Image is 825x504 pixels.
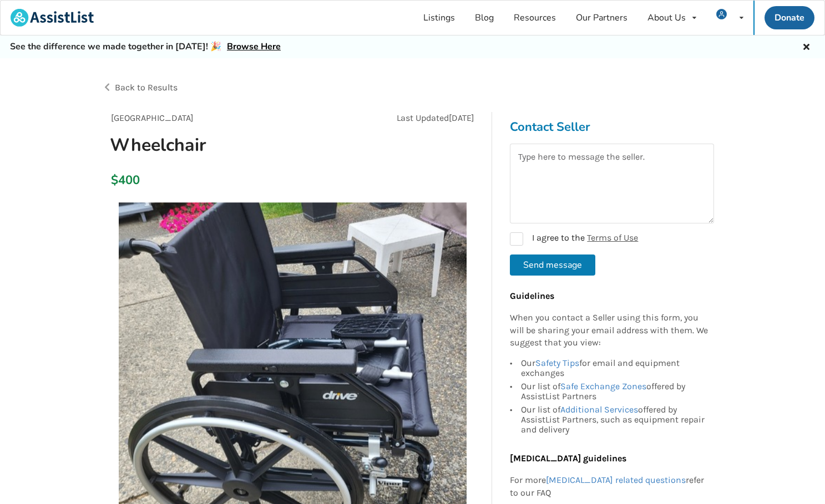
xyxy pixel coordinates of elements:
p: When you contact a Seller using this form, you will be sharing your email address with them. We s... [510,312,708,350]
a: Terms of Use [587,232,638,243]
a: Additional Services [560,404,638,415]
b: Guidelines [510,291,554,301]
a: Blog [465,1,504,35]
h5: See the difference we made together in [DATE]! 🎉 [10,41,281,53]
div: About Us [647,13,686,22]
p: For more refer to our FAQ [510,474,708,500]
span: [DATE] [449,113,474,123]
label: I agree to the [510,232,638,246]
div: Our list of offered by AssistList Partners [521,380,708,403]
a: Safety Tips [535,358,579,368]
a: Donate [765,6,814,29]
a: Browse Here [227,40,281,53]
a: Safe Exchange Zones [560,381,646,391]
a: [MEDICAL_DATA] related questions [546,475,686,485]
button: Send message [510,254,595,276]
h1: Wheelchair [101,134,363,156]
a: Our Partners [566,1,637,35]
div: Our list of offered by AssistList Partners, such as equipment repair and delivery [521,403,708,435]
h3: Contact Seller [510,119,714,135]
span: Back to Results [115,82,178,93]
a: Listings [413,1,465,35]
div: Our for email and equipment exchanges [521,358,708,380]
span: [GEOGRAPHIC_DATA] [111,113,194,123]
b: [MEDICAL_DATA] guidelines [510,453,626,464]
img: assistlist-logo [11,9,94,27]
img: user icon [716,9,727,19]
a: Resources [504,1,566,35]
div: $400 [111,172,117,188]
span: Last Updated [397,113,449,123]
